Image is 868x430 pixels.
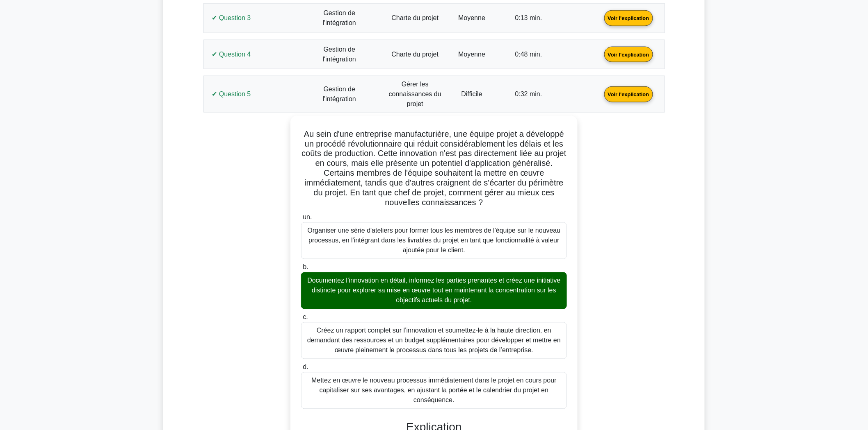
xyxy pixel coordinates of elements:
[303,314,308,321] font: c.
[303,364,308,371] font: d.
[307,227,560,254] font: Organiser une série d'ateliers pour former tous les membres de l'équipe sur le nouveau processus,...
[307,327,561,354] font: Créez un rapport complet sur l’innovation et soumettez-le à la haute direction, en demandant des ...
[303,264,308,271] font: b.
[601,14,656,21] a: Voir l'explication
[601,50,656,57] a: Voir l'explication
[302,129,566,207] font: Au sein d'une entreprise manufacturière, une équipe projet a développé un procédé révolutionnaire...
[601,91,656,97] a: Voir l'explication
[307,277,560,304] font: Documentez l’innovation en détail, informez les parties prenantes et créez une initiative distinc...
[303,214,312,221] font: un.
[311,377,557,404] font: Mettez en œuvre le nouveau processus immédiatement dans le projet en cours pour capitaliser sur s...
